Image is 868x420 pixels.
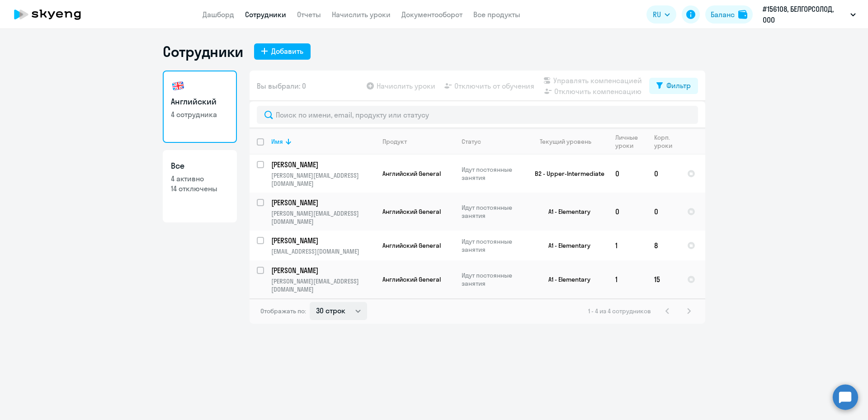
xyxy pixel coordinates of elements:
p: 4 сотрудника [171,109,229,119]
div: Имя [271,137,375,146]
div: Продукт [382,137,454,146]
td: 15 [647,260,680,298]
a: Все4 активно14 отключены [163,150,237,222]
span: RU [653,9,661,20]
a: Все продукты [473,10,520,19]
div: Корп. уроки [654,133,674,150]
td: 8 [647,231,680,260]
td: 0 [647,155,680,193]
img: english [171,79,185,93]
p: Идут постоянные занятия [462,271,524,288]
td: 1 [608,231,647,260]
td: B2 - Upper-Intermediate [524,155,608,193]
a: Отчеты [297,10,321,19]
p: [PERSON_NAME] [271,198,373,208]
td: 0 [647,193,680,231]
div: Личные уроки [615,133,641,150]
div: Продукт [382,137,407,146]
h3: Все [171,160,229,172]
button: Балансbalance [705,5,753,24]
a: Начислить уроки [332,10,391,19]
span: Отображать по: [260,307,306,315]
p: [PERSON_NAME] [271,265,373,275]
div: Добавить [271,46,303,57]
p: Идут постоянные занятия [462,165,524,182]
span: Английский General [382,208,441,216]
a: [PERSON_NAME] [271,198,375,208]
td: 1 [608,260,647,298]
td: 0 [608,193,647,231]
button: Добавить [254,43,311,60]
a: [PERSON_NAME] [271,160,375,170]
h3: Английский [171,96,229,108]
div: Текущий уровень [540,137,591,146]
input: Поиск по имени, email, продукту или статусу [257,106,698,124]
div: Личные уроки [615,133,646,150]
span: Английский General [382,241,441,250]
p: [PERSON_NAME] [271,236,373,245]
span: Английский General [382,170,441,178]
a: Английский4 сотрудника [163,71,237,143]
p: Идут постоянные занятия [462,203,524,220]
td: A1 - Elementary [524,193,608,231]
a: [PERSON_NAME] [271,265,375,275]
button: #156108, БЕЛГОРСОЛОД, ООО [758,4,860,25]
button: RU [646,5,676,24]
p: 14 отключены [171,184,229,193]
p: 4 активно [171,174,229,184]
p: [PERSON_NAME][EMAIL_ADDRESS][DOMAIN_NAME] [271,171,375,188]
div: Баланс [711,9,735,20]
span: Вы выбрали: 0 [257,80,306,91]
span: Английский General [382,275,441,283]
h1: Сотрудники [163,42,243,61]
div: Фильтр [666,80,691,91]
div: Текущий уровень [531,137,608,146]
img: balance [738,10,747,19]
div: Статус [462,137,524,146]
button: Фильтр [649,78,698,94]
a: Документооборот [401,10,462,19]
p: [PERSON_NAME] [271,160,373,170]
div: Имя [271,137,283,146]
div: Статус [462,137,481,146]
p: [PERSON_NAME][EMAIL_ADDRESS][DOMAIN_NAME] [271,277,375,293]
div: Корп. уроки [654,133,679,150]
p: [PERSON_NAME][EMAIL_ADDRESS][DOMAIN_NAME] [271,209,375,226]
p: #156108, БЕЛГОРСОЛОД, ООО [763,4,847,25]
a: Сотрудники [245,10,286,19]
a: Дашборд [203,10,234,19]
td: A1 - Elementary [524,260,608,298]
p: [EMAIL_ADDRESS][DOMAIN_NAME] [271,247,375,255]
td: A1 - Elementary [524,231,608,260]
td: 0 [608,155,647,193]
p: Идут постоянные занятия [462,237,524,254]
span: 1 - 4 из 4 сотрудников [588,307,651,315]
a: [PERSON_NAME] [271,236,375,245]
